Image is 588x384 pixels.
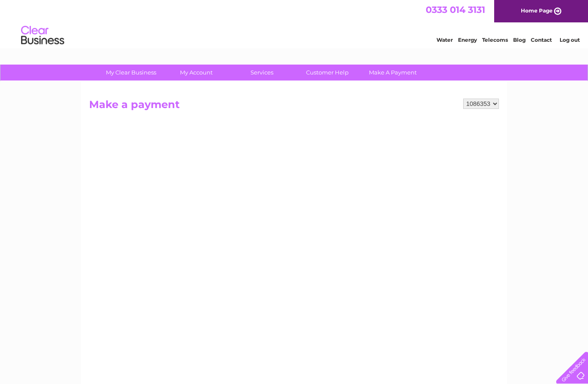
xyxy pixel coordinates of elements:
[426,4,485,15] a: 0333 014 3131
[436,37,453,43] a: Water
[91,5,498,42] div: Clear Business is a trading name of Verastar Limited (registered in [GEOGRAPHIC_DATA] No. 3667643...
[21,22,65,49] img: logo.png
[560,37,580,43] a: Log out
[458,37,477,43] a: Energy
[531,37,552,43] a: Contact
[161,65,232,81] a: My Account
[292,65,363,81] a: Customer Help
[96,65,167,81] a: My Clear Business
[226,65,297,81] a: Services
[482,37,508,43] a: Telecoms
[513,37,526,43] a: Blog
[357,65,428,81] a: Make A Payment
[89,99,499,115] h2: Make a payment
